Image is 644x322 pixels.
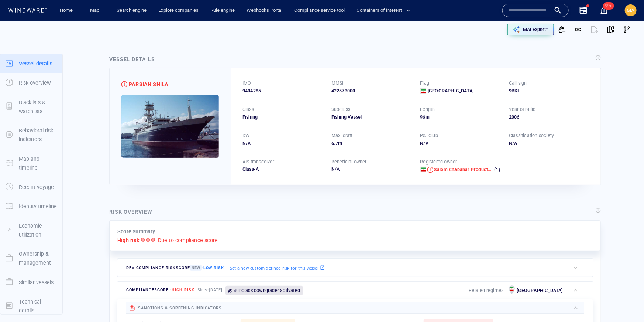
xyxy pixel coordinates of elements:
[121,81,127,87] div: High risk
[420,114,426,120] span: 96
[0,255,62,262] a: Ownership & management
[19,126,57,144] p: Behavioral risk indicators
[242,132,252,139] p: DWT
[357,6,411,15] span: Containers of interest
[242,159,274,165] p: AIS transceiver
[242,140,323,147] div: N/A
[523,26,549,33] p: MAI Expert™
[509,106,536,113] p: Year of build
[554,21,570,38] button: Add to vessel list
[203,265,224,270] span: Low risk
[242,106,254,113] p: Class
[129,80,169,89] div: PARSIAN SHILA
[0,197,62,216] button: Identity timeline
[138,306,222,311] span: sanctions & screening indicators
[121,95,219,158] img: 5905f3e18ff55c4b94d2a823_0
[600,6,609,15] button: 99+
[0,103,62,110] a: Blacklists & watchlists
[434,166,500,173] a: Salem Chabahar Products Food (1)
[172,288,194,292] span: High risk
[242,114,323,121] div: Fishing
[0,203,62,210] a: Identity timeline
[331,166,340,172] span: N/A
[0,226,62,233] a: Economic utilization
[434,167,502,172] span: Salem Chabahar Products Food
[420,132,438,139] p: P&I Club
[600,6,609,15] div: Notification center
[509,88,589,94] div: 9BKI
[55,4,78,17] button: Home
[19,98,57,116] p: Blacklists & watchlists
[331,132,353,139] p: Max. draft
[190,265,202,271] span: New
[0,177,62,197] button: Recent voyage
[507,24,554,35] button: MAI Expert™
[114,4,149,17] button: Search engine
[126,265,224,271] span: Dev Compliance risk score -
[19,250,57,268] p: Ownership & management
[338,140,342,146] span: m
[109,207,152,216] div: Risk overview
[109,55,155,64] div: Vessel details
[0,131,62,138] a: Behavioral risk indicators
[623,3,638,18] button: MA
[117,227,155,236] p: Score summary
[197,288,223,292] span: Since [DATE]
[19,78,51,87] p: Risk overview
[428,88,473,94] span: [GEOGRAPHIC_DATA]
[242,166,259,172] span: Class-A
[57,4,76,17] a: Home
[207,4,238,17] a: Rule engine
[126,288,194,292] span: compliance score -
[469,287,504,294] p: Related regimes
[331,159,367,165] p: Beneficial owner
[87,4,105,17] a: Map
[517,287,563,294] p: [GEOGRAPHIC_DATA]
[0,216,62,245] button: Economic utilization
[19,202,57,211] p: Identity timeline
[0,79,62,86] a: Risk overview
[331,140,334,146] span: 6
[19,221,57,240] p: Economic utilization
[619,21,635,38] button: Visual Link Analysis
[0,54,62,73] button: Vessel details
[19,155,57,173] p: Map and timeline
[603,2,614,10] span: 99+
[230,264,325,272] a: Set a new custom defined risk for this vessel
[84,4,108,17] button: Map
[354,4,417,17] button: Containers of interest
[0,121,62,149] button: Behavioral risk indicators
[509,140,589,147] div: N/A
[155,4,202,17] a: Explore companies
[0,60,62,67] a: Vessel details
[0,244,62,273] button: Ownership & management
[19,297,57,315] p: Technical details
[331,114,411,121] div: Fishing Vessel
[0,73,62,92] button: Risk overview
[0,273,62,292] button: Similar vessels
[0,93,62,121] button: Blacklists & watchlists
[331,106,351,113] p: Subclass
[244,4,285,17] a: Webhooks Portal
[0,292,62,321] button: Technical details
[420,106,435,113] p: Length
[291,4,348,17] a: Compliance service tool
[0,159,62,166] a: Map and timeline
[331,80,344,87] p: MMSI
[603,21,619,38] button: View on map
[234,287,300,294] p: Subclass downgrader activated
[570,21,586,38] button: Get link
[0,149,62,178] button: Map and timeline
[509,80,527,87] p: Call sign
[509,114,589,121] div: 2006
[420,80,430,87] p: Flag
[19,59,52,68] p: Vessel details
[0,183,62,190] a: Recent voyage
[0,302,62,309] a: Technical details
[598,4,610,16] a: 99+
[242,80,251,87] p: IMO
